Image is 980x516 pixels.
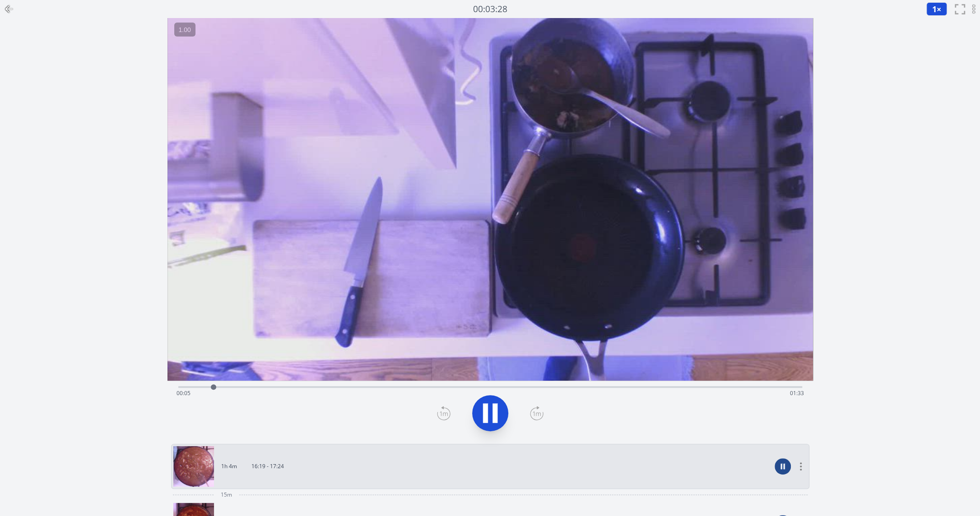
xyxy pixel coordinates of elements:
[221,463,237,470] p: 1h 4m
[173,446,214,487] img: 250925151935_thumb.jpeg
[251,463,284,470] p: 16:19 - 17:24
[473,3,507,16] a: 00:03:28
[932,4,937,14] span: 1
[790,389,804,397] span: 01:33
[176,389,190,397] span: 00:05
[926,2,947,16] button: 1×
[221,491,232,498] span: 15m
